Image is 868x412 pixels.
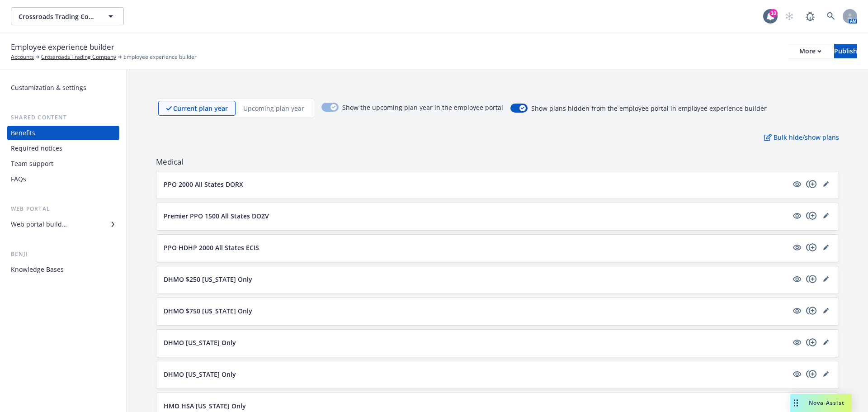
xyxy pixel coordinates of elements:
div: Web portal [7,204,119,213]
button: Crossroads Trading Company [11,7,124,25]
a: Start snowing [780,7,798,25]
a: copyPlus [806,274,817,284]
span: Show plans hidden from the employee portal in employee experience builder [531,104,767,113]
p: PPO 2000 All States DORX [164,180,243,189]
button: More [788,44,832,58]
button: DHMO [US_STATE] Only [164,369,788,379]
span: Nova Assist [809,399,844,407]
a: visible [792,242,802,253]
button: PPO 2000 All States DORX [164,180,788,189]
a: Customization & settings [7,81,119,95]
a: Required notices [7,141,119,156]
a: visible [792,369,802,379]
a: editPencil [821,369,831,379]
p: Current plan year [173,104,228,113]
a: visible [792,274,802,284]
a: copyPlus [806,179,817,189]
div: 10 [769,9,778,17]
button: HMO HSA [US_STATE] Only [164,401,788,411]
a: editPencil [821,242,831,253]
a: FAQs [7,172,119,186]
p: Upcoming plan year [243,104,304,113]
a: Report a Bug [801,7,819,25]
div: Benji [7,250,119,259]
a: Accounts [11,53,34,61]
div: Web portal builder [11,217,67,232]
p: Premier PPO 1500 All States DOZV [164,211,269,221]
div: Required notices [11,141,62,156]
a: visible [792,179,802,189]
span: Employee experience builder [11,41,114,53]
div: Benefits [11,126,35,140]
div: Knowledge Bases [11,262,64,277]
a: visible [792,337,802,348]
button: DHMO [US_STATE] Only [164,338,788,347]
span: Crossroads Trading Company [19,12,97,21]
a: copyPlus [806,369,817,379]
p: DHMO $250 [US_STATE] Only [164,275,252,284]
div: Publish [834,44,857,58]
a: copyPlus [806,242,817,253]
a: editPencil [821,179,831,189]
a: visible [792,210,802,221]
a: editPencil [821,305,831,316]
div: More [799,44,821,58]
a: Knowledge Bases [7,262,119,277]
p: HMO HSA [US_STATE] Only [164,401,246,411]
p: DHMO $750 [US_STATE] Only [164,306,252,316]
p: Bulk hide/show plans [764,133,839,142]
button: Premier PPO 1500 All States DOZV [164,211,788,221]
button: DHMO $250 [US_STATE] Only [164,275,788,284]
p: DHMO [US_STATE] Only [164,338,236,347]
a: copyPlus [806,210,817,221]
a: Web portal builder [7,217,119,232]
span: Medical [156,156,839,167]
button: PPO HDHP 2000 All States ECIS [164,243,788,252]
div: FAQs [11,172,26,186]
a: Search [822,7,840,25]
button: Nova Assist [790,394,852,412]
button: DHMO $750 [US_STATE] Only [164,306,788,316]
a: copyPlus [806,305,817,316]
div: Customization & settings [11,81,86,95]
a: Benefits [7,126,119,140]
a: Crossroads Trading Company [41,53,116,61]
a: editPencil [821,210,831,221]
div: Team support [11,156,53,171]
p: DHMO [US_STATE] Only [164,369,236,379]
span: Show the upcoming plan year in the employee portal [342,103,503,114]
button: Publish [834,44,857,58]
a: copyPlus [806,337,817,348]
a: visible [792,305,802,316]
p: PPO HDHP 2000 All States ECIS [164,243,259,252]
a: editPencil [821,274,831,284]
a: editPencil [821,337,831,348]
div: Drag to move [790,394,802,412]
span: Employee experience builder [123,53,197,61]
a: Team support [7,156,119,171]
div: Shared content [7,113,119,122]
